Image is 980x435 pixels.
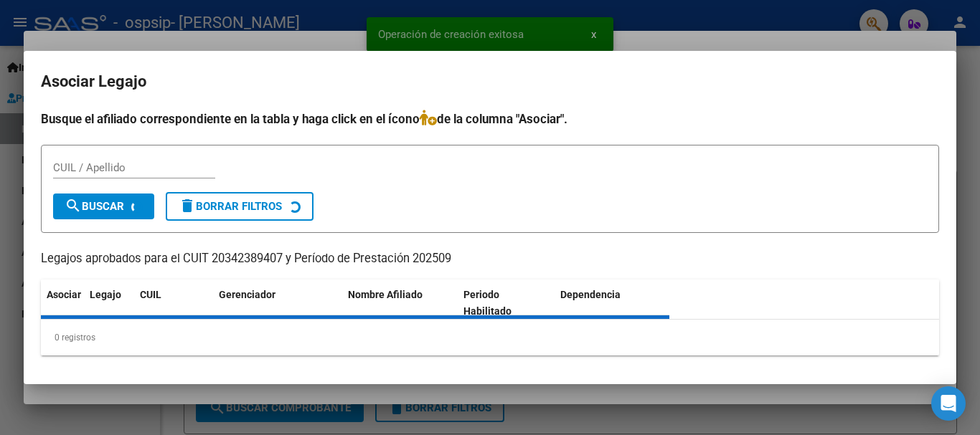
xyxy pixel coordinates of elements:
button: Borrar Filtros [166,192,314,221]
button: Buscar [53,193,154,219]
span: Borrar Filtros [179,200,282,213]
h2: Asociar Legajo [41,68,939,95]
p: Legajos aprobados para el CUIT 20342389407 y Período de Prestación 202509 [41,250,939,268]
datatable-header-cell: Periodo Habilitado [458,279,555,327]
span: CUIL [140,289,161,300]
span: Periodo Habilitado [463,289,512,317]
span: Buscar [65,200,124,213]
datatable-header-cell: Legajo [84,279,134,327]
span: Asociar [47,289,81,300]
h4: Busque el afiliado correspondiente en la tabla y haga click en el ícono de la columna "Asociar". [41,110,939,128]
datatable-header-cell: Asociar [41,279,84,327]
span: Gerenciador [219,289,275,300]
datatable-header-cell: Nombre Afiliado [342,279,458,327]
span: Legajo [90,289,121,300]
div: Open Intercom Messenger [931,386,966,421]
span: Nombre Afiliado [348,289,423,300]
datatable-header-cell: Dependencia [555,279,670,327]
mat-icon: search [65,197,82,214]
span: Dependencia [560,289,621,300]
datatable-header-cell: CUIL [134,279,213,327]
div: 0 registros [41,320,939,355]
mat-icon: delete [179,197,196,214]
datatable-header-cell: Gerenciador [213,279,342,327]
